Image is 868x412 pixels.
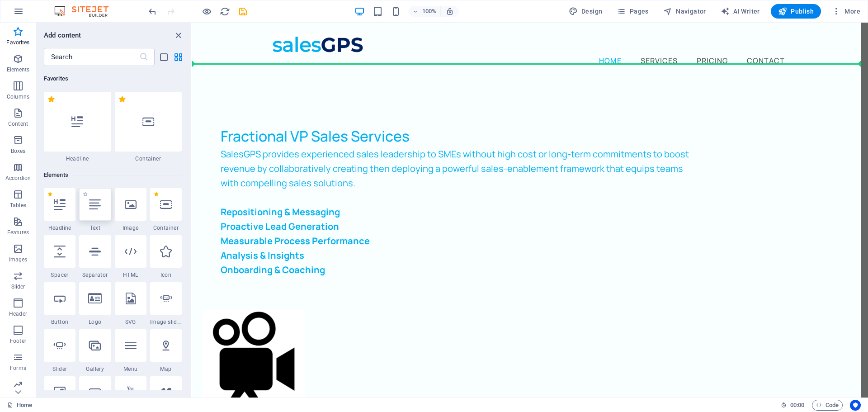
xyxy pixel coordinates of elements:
div: Map [150,329,182,373]
p: Accordion [5,175,31,182]
div: Image [115,188,146,232]
div: Spacer [44,235,75,279]
h6: 100% [422,6,437,17]
div: Separator [79,235,111,279]
span: Button [44,318,75,326]
p: Header [9,310,27,317]
div: SVG [115,282,146,326]
button: Code [812,400,843,411]
div: Design (Ctrl+Alt+Y) [565,4,606,19]
span: Slider [44,365,75,373]
span: More [832,7,860,16]
i: On resize automatically adjust zoom level to fit chosen device. [446,7,454,15]
button: Usercentrics [850,400,861,411]
span: Remove from favorites [47,192,52,197]
button: grid-view [173,52,184,62]
div: HTML [115,235,146,279]
button: Pages [613,4,652,19]
h6: Session time [781,400,805,411]
i: Undo: Delete elements (Ctrl+Z) [147,6,158,17]
span: Map [150,365,182,373]
p: Slider [11,283,25,290]
button: save [237,6,248,17]
button: More [828,4,864,19]
span: Text [79,224,111,232]
span: Add to favorites [83,192,88,197]
span: Remove from favorites [47,95,55,103]
button: AI Writer [717,4,764,19]
div: Container [150,188,182,232]
p: Tables [10,202,26,209]
span: Container [150,224,182,232]
button: Navigator [660,4,710,19]
span: Menu [115,365,146,373]
p: Boxes [11,147,26,155]
p: Forms [10,365,26,372]
button: Design [565,4,606,19]
button: reload [219,6,230,17]
span: Gallery [79,365,111,373]
button: undo [147,6,158,17]
i: Reload page [220,6,230,17]
p: Columns [7,93,29,100]
span: Icon [150,271,182,279]
p: Content [8,120,28,128]
h6: Add content [44,30,81,41]
div: Menu [115,329,146,373]
span: Remove from favorites [154,192,159,197]
button: list-view [158,52,169,62]
button: Publish [771,4,821,19]
div: Slider [44,329,75,373]
span: HTML [115,271,146,279]
div: Image slider [150,282,182,326]
p: Elements [7,66,30,73]
span: Image slider [150,318,182,326]
span: Code [816,400,839,411]
span: Logo [79,318,111,326]
span: Remove from favorites [118,95,126,103]
button: close panel [173,30,184,41]
h6: Favorites [44,73,182,84]
button: Click here to leave preview mode and continue editing [201,6,212,17]
div: Gallery [79,329,111,373]
span: Headline [44,155,111,162]
span: : [797,402,798,408]
span: Design [569,7,603,16]
span: Headline [44,224,75,232]
div: Button [44,282,75,326]
span: Pages [617,7,648,16]
span: AI Writer [721,7,760,16]
button: 100% [409,6,441,17]
span: SVG [115,318,146,326]
img: Editor Logo [52,6,120,17]
span: Container [115,155,182,162]
div: Container [115,92,182,162]
input: Search [44,48,139,66]
div: Headline [44,92,111,162]
span: Spacer [44,271,75,279]
p: Footer [10,337,26,345]
p: Features [7,229,29,236]
div: Icon [150,235,182,279]
i: Save (Ctrl+S) [238,6,248,17]
span: Publish [778,7,814,16]
div: Headline [44,188,75,232]
span: Navigator [663,7,706,16]
p: Favorites [6,39,29,46]
span: Separator [79,271,111,279]
span: Image [115,224,146,232]
a: Click to cancel selection. Double-click to open Pages [7,400,32,411]
p: Images [9,256,28,263]
div: Logo [79,282,111,326]
div: Text [79,188,111,232]
h6: Elements [44,170,182,180]
span: 00 00 [790,400,804,411]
